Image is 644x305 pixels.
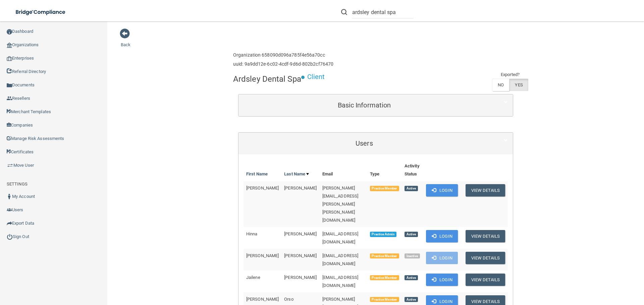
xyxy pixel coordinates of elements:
span: [PERSON_NAME] [246,253,279,258]
label: SETTINGS [7,180,28,188]
img: icon-export.b9366987.png [7,221,12,226]
span: [EMAIL_ADDRESS][DOMAIN_NAME] [322,231,359,244]
a: Basic Information [244,98,508,113]
h4: Ardsley Dental Spa [233,75,301,83]
button: View Details [466,230,505,242]
label: YES [509,79,528,91]
span: [PERSON_NAME] [246,185,279,190]
button: Login [426,230,458,242]
th: Type [367,159,402,181]
span: [PERSON_NAME] [284,231,317,236]
span: Practice Admin [370,232,396,237]
span: Active [405,186,418,191]
span: [PERSON_NAME] [284,275,317,280]
img: ic-search.3b580494.png [341,9,347,15]
span: Orso [284,297,293,302]
a: Users [244,136,508,151]
span: Practice Member [370,253,399,259]
span: Inactive [405,253,420,259]
span: [EMAIL_ADDRESS][DOMAIN_NAME] [322,275,359,288]
img: enterprise.0d942306.png [7,56,12,61]
span: Active [405,275,418,281]
img: ic_user_dark.df1a06c3.png [7,194,12,199]
span: [PERSON_NAME][EMAIL_ADDRESS][PERSON_NAME][PERSON_NAME][DOMAIN_NAME] [322,185,359,223]
span: Jailene [246,275,260,280]
h6: Organization 658090d096a785f4e56a70cc [233,53,333,58]
input: Search [352,6,414,18]
button: View Details [466,252,505,264]
a: Last Name [284,170,309,178]
td: Exported? [492,71,528,79]
button: Login [426,274,458,286]
span: Practice Member [370,275,399,281]
span: [PERSON_NAME] [284,185,317,190]
button: View Details [466,274,505,286]
a: Back [121,34,130,47]
span: Active [405,232,418,237]
p: Client [307,71,325,83]
button: Login [426,184,458,197]
th: Email [320,159,367,181]
span: Active [405,297,418,302]
span: [EMAIL_ADDRESS][DOMAIN_NAME] [322,253,359,266]
img: briefcase.64adab9b.png [7,162,13,169]
span: Hinna [246,231,258,236]
span: [PERSON_NAME] [284,253,317,258]
span: Practice Member [370,186,399,191]
label: NO [492,79,509,91]
th: Activity Status [402,159,423,181]
img: icon-documents.8dae5593.png [7,83,12,88]
button: Login [426,252,458,264]
h5: Users [244,140,485,147]
span: Practice Member [370,297,399,302]
span: [PERSON_NAME] [246,297,279,302]
img: ic_dashboard_dark.d01f4a41.png [7,29,12,34]
img: icon-users.e205127d.png [7,207,12,213]
img: bridge_compliance_login_screen.278c3ca4.svg [10,5,72,19]
button: View Details [466,184,505,197]
a: First Name [246,170,268,178]
h5: Basic Information [244,101,485,109]
h6: uuid: 9a9dd12e-6c02-4cdf-9d6d-802b2cf76470 [233,62,333,67]
img: ic_reseller.de258add.png [7,96,12,101]
img: organization-icon.f8decf85.png [7,43,12,48]
img: ic_power_dark.7ecde6b1.png [7,234,13,240]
